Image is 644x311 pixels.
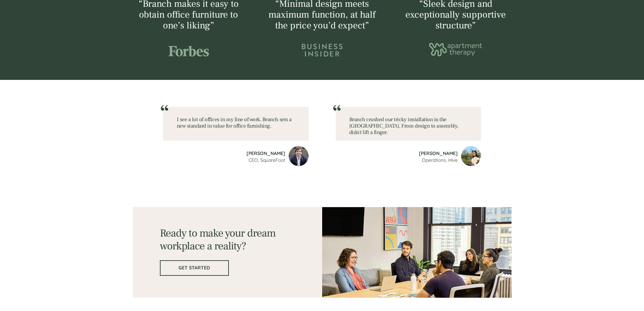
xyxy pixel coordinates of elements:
[160,260,229,276] a: GET STARTED
[160,226,276,253] span: Ready to make your dream workplace a reality?
[161,265,228,271] span: GET STARTED
[248,157,285,163] span: CEO, SquareFoot
[177,116,292,129] span: I see a lot of offices in my line of work. Branch sets a new standard in value for office furnish...
[422,157,458,163] span: Operations, Hive
[419,150,458,156] span: [PERSON_NAME]
[349,116,458,136] span: Branch crushed our tricky installation in the [GEOGRAPHIC_DATA]. From design to assembly, didn't ...
[246,150,285,156] span: [PERSON_NAME]
[69,132,104,146] input: Submit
